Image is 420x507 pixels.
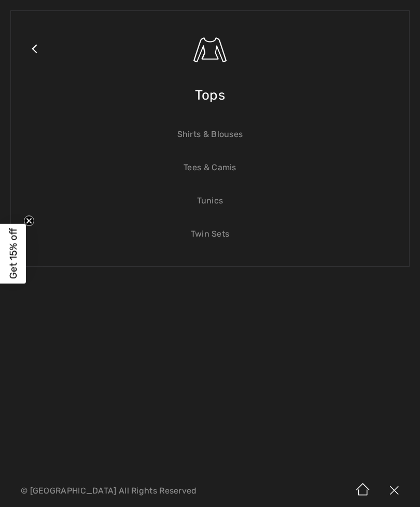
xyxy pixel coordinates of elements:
[21,123,399,146] a: Shirts & Blouses
[24,215,34,226] button: Close teaser
[7,228,19,279] span: Get 15% off
[195,77,225,114] span: Tops
[21,156,399,179] a: Tees & Camis
[21,223,399,245] a: Twin Sets
[21,487,248,495] p: © [GEOGRAPHIC_DATA] All Rights Reserved
[21,189,399,212] a: Tunics
[24,7,46,17] span: Chat
[379,475,410,507] img: X
[347,475,379,507] img: Home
